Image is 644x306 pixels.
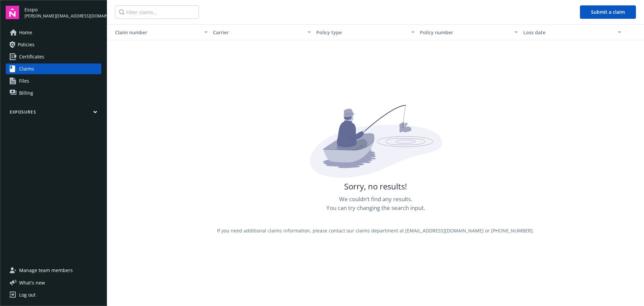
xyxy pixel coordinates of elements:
a: Manage team members [6,265,101,276]
span: Policies [18,39,35,50]
button: Carrier [210,24,314,40]
span: Billing [19,88,33,98]
span: Home [19,27,32,38]
button: Policy number [417,24,521,40]
span: [PERSON_NAME][EMAIL_ADDRESS][DOMAIN_NAME] [24,13,101,19]
span: What ' s new [19,279,45,286]
div: Loss date [523,29,614,36]
span: Manage team members [19,265,73,276]
button: Esspo[PERSON_NAME][EMAIL_ADDRESS][DOMAIN_NAME] [24,6,101,19]
span: You can try changing the search input. [326,204,425,212]
div: Carrier [213,29,304,36]
button: What's new [6,279,56,286]
span: Esspo [24,6,101,13]
button: Submit a claim [580,5,636,19]
div: Toggle SortBy [110,29,200,36]
span: Submit a claim [591,9,625,15]
div: If you need additional claims information, please contact our claims department at [EMAIL_ADDRESS... [107,215,644,246]
div: Policy number [420,29,511,36]
span: Sorry, no results! [344,181,407,192]
a: Billing [6,88,101,98]
span: We couldn’t find any results. [339,195,412,204]
input: Filter claims... [115,5,199,19]
a: Home [6,27,101,38]
span: Files [19,76,29,86]
a: Policies [6,39,101,50]
img: navigator-logo.svg [6,6,19,19]
div: Claim number [110,29,200,36]
a: Certificates [6,51,101,62]
div: Log out [19,290,36,300]
a: Files [6,76,101,86]
div: Policy type [316,29,407,36]
button: Loss date [521,24,624,40]
button: Exposures [6,109,101,118]
span: Claims [19,63,34,74]
a: Claims [6,63,101,74]
button: Policy type [314,24,417,40]
span: Certificates [19,51,44,62]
